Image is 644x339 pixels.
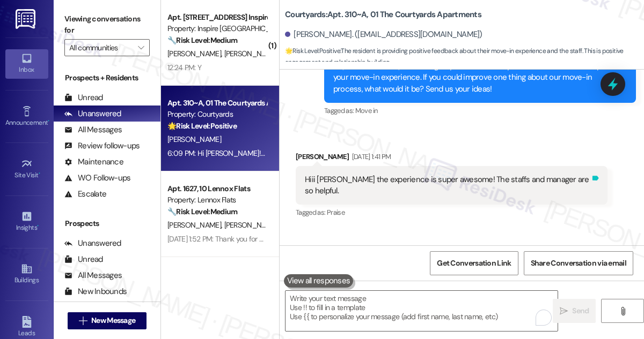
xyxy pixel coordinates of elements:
span: Get Conversation Link [437,258,511,269]
span: • [48,117,49,125]
div: Apt. 1627, 10 Lennox Flats [167,183,267,194]
div: Unread [64,92,103,103]
div: Unanswered [64,108,121,119]
div: Maintenance [64,156,123,168]
span: Move in [355,106,377,115]
strong: 🔧 Risk Level: Medium [167,207,237,216]
div: [PERSON_NAME] [296,151,608,166]
div: Review follow-ups [64,140,140,152]
div: New Inbounds [64,286,127,297]
span: Send [572,305,589,317]
button: Get Conversation Link [430,251,518,275]
div: Prospects + Residents [54,72,160,84]
span: [PERSON_NAME] [167,134,221,144]
span: Share Conversation via email [531,258,626,269]
i:  [79,317,87,325]
strong: 🌟 Risk Level: Positive [167,121,237,131]
div: Escalate [64,189,106,200]
span: [PERSON_NAME] [167,49,224,58]
div: Hi [PERSON_NAME]! We're so glad you chose Courtyards! We would love to improve your move-in exper... [333,61,619,95]
div: Apt. [STREET_ADDRESS] Inspire Homes [GEOGRAPHIC_DATA] [167,12,267,23]
textarea: To enrich screen reader interactions, please activate Accessibility in Grammarly extension settings [286,291,558,331]
div: Unread [64,254,103,265]
span: [PERSON_NAME]-Toss [224,220,295,230]
button: Send [553,299,596,323]
div: 12:24 PM: Y [167,63,201,72]
b: Courtyards: Apt. 310~A, 01 The Courtyards Apartments [285,9,481,20]
strong: 🔧 Risk Level: Medium [167,35,237,45]
i:  [138,43,144,52]
div: [DATE] 1:41 PM [349,151,391,162]
div: WO Follow-ups [64,172,130,184]
div: Property: Inspire [GEOGRAPHIC_DATA] [167,23,267,34]
button: Share Conversation via email [524,251,633,275]
span: • [39,170,40,177]
i:  [619,307,627,315]
i:  [560,307,568,315]
span: : The resident is providing positive feedback about their move-in experience and the staff. This ... [285,46,644,69]
input: All communities [69,39,133,56]
div: Prospects [54,218,160,229]
div: All Messages [64,124,122,135]
div: Property: Courtyards [167,109,267,120]
span: [PERSON_NAME] [224,49,278,58]
span: [PERSON_NAME] [167,220,224,230]
div: Property: Lennox Flats [167,194,267,206]
a: Site Visit • [5,155,48,184]
label: Viewing conversations for [64,11,150,39]
button: New Message [68,312,147,329]
strong: 🌟 Risk Level: Positive [285,47,340,55]
div: [PERSON_NAME]. ([EMAIL_ADDRESS][DOMAIN_NAME]) [285,29,482,40]
div: All Messages [64,270,122,281]
div: Unanswered [64,238,121,249]
a: Buildings [5,260,48,289]
div: Tagged as: [296,205,608,220]
a: Insights • [5,207,48,236]
div: Tagged as: [324,103,636,118]
div: Hiii [PERSON_NAME] the experience is super awesome! The staffs and manager are so helpful. [305,174,590,197]
a: Inbox [5,49,48,78]
span: • [37,222,39,230]
span: New Message [91,315,135,326]
img: ResiDesk Logo [16,9,38,29]
div: Apt. 310~A, 01 The Courtyards Apartments [167,97,267,109]
span: Praise [327,208,345,217]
